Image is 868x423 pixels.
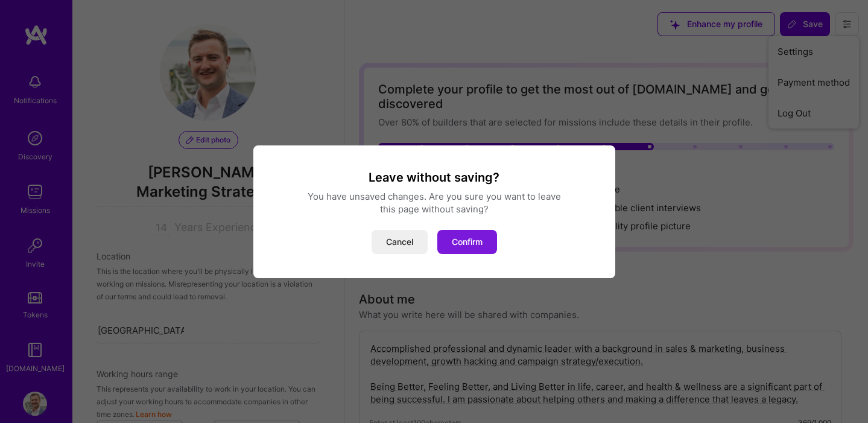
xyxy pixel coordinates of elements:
button: Cancel [372,230,428,254]
div: You have unsaved changes. Are you sure you want to leave [268,190,601,203]
div: modal [253,145,615,278]
div: this page without saving? [268,203,601,215]
h3: Leave without saving? [268,170,601,185]
button: Confirm [437,230,497,254]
